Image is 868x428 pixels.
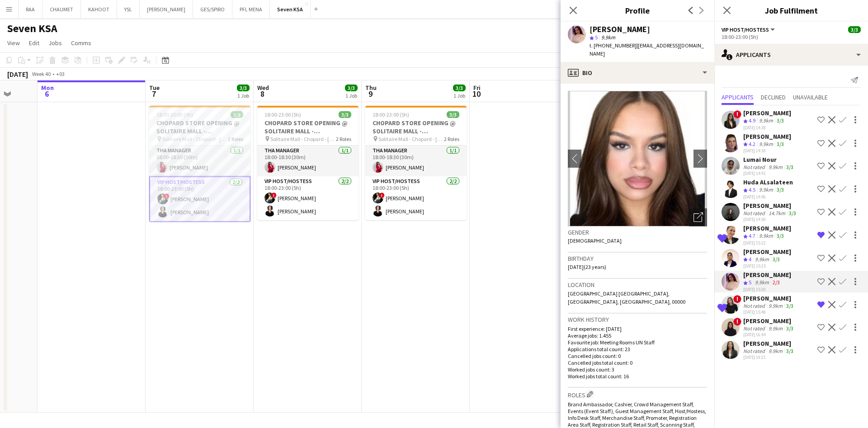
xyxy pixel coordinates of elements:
[379,193,385,198] span: !
[365,84,377,92] span: Thu
[743,263,791,269] div: [DATE] 15:25
[271,193,277,198] span: !
[568,290,685,305] span: [GEOGRAPHIC_DATA] [GEOGRAPHIC_DATA], [GEOGRAPHIC_DATA], [GEOGRAPHIC_DATA], 00000
[4,37,24,49] a: View
[48,39,62,47] span: Jobs
[749,117,755,124] span: 4.9
[743,332,795,338] div: [DATE] 16:44
[67,37,95,49] a: Comms
[568,373,707,380] p: Worked jobs total count: 16
[689,208,707,226] div: Open photos pop-in
[743,164,767,170] div: Not rated
[743,224,791,232] div: [PERSON_NAME]
[789,210,796,216] app-skills-label: 3/3
[257,106,359,220] app-job-card: 18:00-23:00 (5h)3/3CHOPARD STORE OPENING @ SOLITAIRE MALL - [GEOGRAPHIC_DATA] Solitaire Mall - Ch...
[743,309,795,315] div: [DATE] 15:48
[365,106,467,220] app-job-card: 18:00-23:00 (5h)3/3CHOPARD STORE OPENING @ SOLITAIRE MALL - [GEOGRAPHIC_DATA] Solitaire Mall - Ch...
[743,294,795,302] div: [PERSON_NAME]
[743,302,767,309] div: Not rated
[568,254,707,263] h3: Birthday
[568,263,606,270] span: [DATE] (23 years)
[743,178,793,186] div: Huda ALsalateen
[19,0,42,18] button: RAA
[749,279,751,286] span: 5
[7,70,28,79] div: [DATE]
[365,119,467,135] h3: CHOPARD STORE OPENING @ SOLITAIRE MALL - [GEOGRAPHIC_DATA]
[140,0,193,18] button: [PERSON_NAME]
[270,136,336,142] span: Solitaire Mall - Chopard - [GEOGRAPHIC_DATA]
[743,194,793,200] div: [DATE] 14:46
[743,317,795,325] div: [PERSON_NAME]
[767,210,787,216] div: 14.7km
[773,256,780,263] app-skills-label: 3/3
[757,186,775,194] div: 9.9km
[568,359,707,366] p: Cancelled jobs total count: 0
[56,71,65,77] div: +03
[743,325,767,332] div: Not rated
[149,84,160,92] span: Tue
[568,237,622,244] span: [DEMOGRAPHIC_DATA]
[71,39,91,47] span: Comms
[117,0,140,18] button: YSL
[749,141,755,147] span: 4.2
[749,232,755,239] span: 4.7
[378,136,444,142] span: Solitaire Mall - Chopard - [GEOGRAPHIC_DATA]
[231,111,243,118] span: 3/3
[257,176,359,220] app-card-role: VIP Host/Hostess2/218:00-23:00 (5h)![PERSON_NAME][PERSON_NAME]
[444,136,459,142] span: 2 Roles
[757,232,775,240] div: 9.9km
[743,202,798,210] div: [PERSON_NAME]
[29,39,39,47] span: Edit
[345,92,357,99] div: 1 Job
[743,155,795,164] div: Lumai Nour
[599,34,617,41] span: 9.9km
[364,89,377,99] span: 9
[40,89,54,99] span: 6
[232,0,270,18] button: PFL MENA
[743,271,791,279] div: [PERSON_NAME]
[733,318,741,326] span: !
[722,26,769,33] span: VIP Host/Hostess
[743,170,795,176] div: [DATE] 14:41
[149,106,250,222] app-job-card: 18:00-23:00 (5h)3/3CHOPARD STORE OPENING @ SOLITAIRE MALL - [GEOGRAPHIC_DATA] Solitaire Mall - Ch...
[767,164,784,170] div: 9.9km
[743,216,798,222] div: [DATE] 14:50
[41,84,54,92] span: Mon
[568,332,707,339] p: Average jobs: 1.455
[453,85,466,91] span: 3/3
[757,141,775,148] div: 9.9km
[264,111,301,118] span: 18:00-23:00 (5h)
[568,390,707,399] h3: Roles
[777,232,784,239] app-skills-label: 3/3
[568,346,707,353] p: Applications total count: 23
[786,164,793,170] app-skills-label: 3/3
[743,109,791,117] div: [PERSON_NAME]
[447,111,459,118] span: 3/3
[777,141,784,147] app-skills-label: 3/3
[743,339,795,348] div: [PERSON_NAME]
[743,132,791,141] div: [PERSON_NAME]
[149,146,250,176] app-card-role: THA Manager1/118:00-18:30 (30m)[PERSON_NAME]
[753,279,771,287] div: 9.9km
[7,22,57,35] h1: Seven KSA
[156,111,193,118] span: 18:00-23:00 (5h)
[761,94,786,100] span: Declined
[743,125,791,131] div: [DATE] 14:38
[714,5,868,16] h3: Job Fulfilment
[793,94,828,100] span: Unavailable
[270,0,311,18] button: Seven KSA
[743,248,791,256] div: [PERSON_NAME]
[722,94,754,100] span: Applicants
[743,148,791,154] div: [DATE] 14:38
[336,136,351,142] span: 2 Roles
[164,193,170,199] span: !
[45,37,66,49] a: Jobs
[228,136,243,142] span: 2 Roles
[568,325,707,332] p: First experience: [DATE]
[237,92,249,99] div: 1 Job
[149,176,250,222] app-card-role: VIP Host/Hostess2/218:00-23:00 (5h)![PERSON_NAME][PERSON_NAME]
[237,85,250,91] span: 3/3
[257,119,359,135] h3: CHOPARD STORE OPENING @ SOLITAIRE MALL - [GEOGRAPHIC_DATA]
